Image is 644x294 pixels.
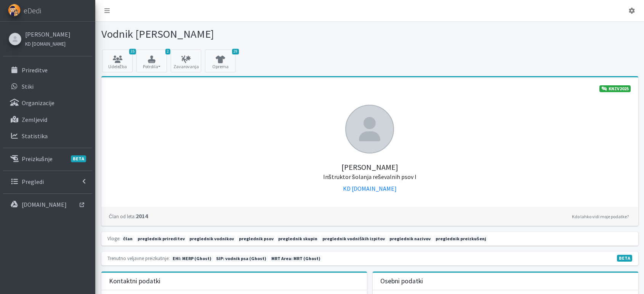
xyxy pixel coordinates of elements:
span: eDedi [24,5,41,16]
small: Vloge: [107,235,120,241]
small: Član od leta: [109,213,136,219]
p: Stiki [22,83,34,90]
a: Pregledi [3,174,92,189]
span: V fazi razvoja [617,255,632,262]
a: Kdo lahko vidi moje podatke? [570,212,631,221]
span: 35 [129,49,136,54]
h5: [PERSON_NAME] [109,153,631,181]
span: Naslednja preizkušnja: pomlad 2027 [215,255,269,262]
span: preglednik vodnikov [187,235,236,242]
small: Inštruktor šolanja reševalnih psov I [323,173,417,181]
small: Trenutno veljavne preizkušnje: [107,255,170,261]
a: 35 Udeležba [102,50,133,72]
p: Prireditve [22,66,48,74]
span: preglednik psov [237,235,276,242]
img: eDedi [8,4,21,16]
span: preglednik preizkušenj [434,235,488,242]
a: [PERSON_NAME] [25,30,70,39]
span: preglednik nazivov [388,235,433,242]
button: 2 Potrdila [136,50,167,72]
p: Statistika [22,132,48,140]
span: preglednik vodniških izpitov [320,235,386,242]
span: BETA [71,155,86,162]
a: KNZV2025 [599,85,631,92]
a: PreizkušnjeBETA [3,151,92,166]
a: [DOMAIN_NAME] [3,197,92,212]
p: Zemljevid [22,116,47,123]
a: 29 Oprema [205,50,235,72]
a: Organizacije [3,95,92,110]
p: Pregledi [22,178,44,185]
p: Preizkušnje [22,155,53,163]
a: Statistika [3,128,92,144]
small: KD [DOMAIN_NAME] [25,41,66,47]
a: KD [DOMAIN_NAME] [343,185,397,192]
span: 29 [232,49,239,54]
span: 2 [165,49,170,54]
span: Naslednja preizkušnja: jesen 2025 [171,255,213,262]
p: Organizacije [22,99,54,107]
span: član [122,235,135,242]
a: Stiki [3,79,92,94]
h3: Osebni podatki [380,277,423,285]
a: Zavarovanja [171,50,201,72]
span: preglednik prireditev [136,235,187,242]
span: Naslednja preizkušnja: pomlad 2027 [269,255,322,262]
p: [DOMAIN_NAME] [22,201,67,208]
a: Zemljevid [3,112,92,127]
span: preglednik skupin [277,235,320,242]
strong: 2014 [109,212,148,220]
a: KD [DOMAIN_NAME] [25,39,70,48]
h1: Vodnik [PERSON_NAME] [101,27,367,41]
h3: Kontaktni podatki [109,277,160,285]
a: Prireditve [3,62,92,78]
